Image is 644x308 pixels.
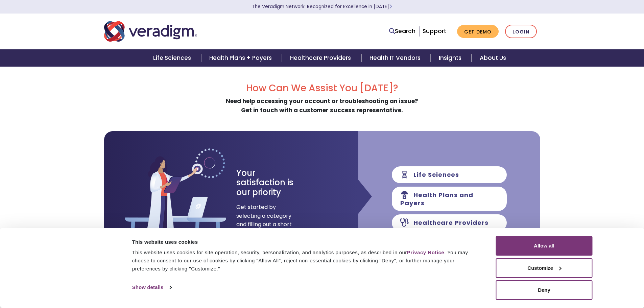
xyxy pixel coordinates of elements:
div: This website uses cookies for site operation, security, personalization, and analytics purposes, ... [132,248,481,273]
a: Life Sciences [145,49,201,67]
a: Privacy Notice [407,250,444,255]
div: This website uses cookies [132,238,481,246]
a: Get Demo [457,25,499,38]
a: About Us [472,49,514,67]
h2: How Can We Assist You [DATE]? [104,82,540,94]
a: Insights [431,49,472,67]
a: Login [505,25,537,39]
a: Healthcare Providers [282,49,361,67]
a: Show details [132,282,171,292]
a: Health Plans + Payers [201,49,282,67]
h3: Your satisfaction is our priority [236,168,306,197]
button: Allow all [496,236,593,256]
button: Customize [496,258,593,278]
strong: Need help accessing your account or troubleshooting an issue? Get in touch with a customer succes... [226,97,418,114]
a: Health IT Vendors [361,49,431,67]
span: Learn More [389,3,392,10]
img: Veradigm logo [104,20,197,43]
span: Get started by selecting a category and filling out a short form. [236,203,292,237]
a: Search [389,27,415,36]
a: Support [423,27,446,35]
a: The Veradigm Network: Recognized for Excellence in [DATE]Learn More [252,3,392,10]
button: Deny [496,280,593,300]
